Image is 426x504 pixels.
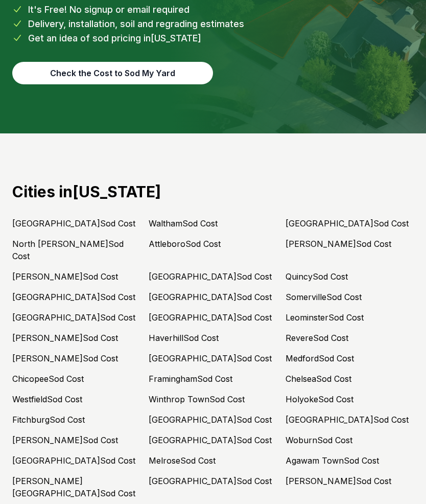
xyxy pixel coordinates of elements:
a: QuincySod Cost [286,271,348,282]
h2: Cities in [US_STATE] [12,182,414,201]
li: Get an idea of sod pricing in [US_STATE] [12,31,414,45]
a: FitchburgSod Cost [12,415,85,425]
a: AttleboroSod Cost [149,239,221,249]
a: [GEOGRAPHIC_DATA]Sod Cost [286,218,409,228]
a: [GEOGRAPHIC_DATA]Sod Cost [149,435,272,445]
a: [PERSON_NAME]Sod Cost [286,239,391,249]
a: [PERSON_NAME]Sod Cost [12,435,118,445]
a: LeominsterSod Cost [286,312,364,323]
a: [GEOGRAPHIC_DATA]Sod Cost [149,271,272,282]
a: [PERSON_NAME]Sod Cost [12,333,118,343]
a: [GEOGRAPHIC_DATA]Sod Cost [149,312,272,323]
a: RevereSod Cost [286,333,348,343]
a: North [PERSON_NAME]Sod Cost [12,239,124,261]
a: [GEOGRAPHIC_DATA]Sod Cost [12,292,135,302]
a: WestfieldSod Cost [12,394,82,404]
a: ChicopeeSod Cost [12,374,84,384]
a: HaverhillSod Cost [149,333,219,343]
a: [PERSON_NAME][GEOGRAPHIC_DATA]Sod Cost [12,476,135,498]
a: FraminghamSod Cost [149,374,232,384]
a: HolyokeSod Cost [286,394,353,404]
a: [GEOGRAPHIC_DATA]Sod Cost [149,292,272,302]
a: [GEOGRAPHIC_DATA]Sod Cost [12,312,135,323]
a: WoburnSod Cost [286,435,352,445]
a: SomervilleSod Cost [286,292,362,302]
a: [GEOGRAPHIC_DATA]Sod Cost [286,415,409,425]
a: ChelseaSod Cost [286,374,351,384]
a: [PERSON_NAME]Sod Cost [286,476,391,486]
a: [GEOGRAPHIC_DATA]Sod Cost [149,415,272,425]
a: MedfordSod Cost [286,353,354,363]
button: Check the Cost to Sod My Yard [12,62,213,84]
li: It's Free! No signup or email required [12,3,414,17]
li: Delivery, installation, soil and regrading estimates [12,17,414,31]
a: WalthamSod Cost [149,218,218,228]
a: [PERSON_NAME]Sod Cost [12,271,118,282]
a: [GEOGRAPHIC_DATA]Sod Cost [149,476,272,486]
a: [PERSON_NAME]Sod Cost [12,353,118,363]
a: [GEOGRAPHIC_DATA]Sod Cost [12,218,135,228]
a: [GEOGRAPHIC_DATA]Sod Cost [12,455,135,466]
a: Agawam TownSod Cost [286,455,379,466]
a: MelroseSod Cost [149,455,216,466]
a: [GEOGRAPHIC_DATA]Sod Cost [149,353,272,363]
a: Winthrop TownSod Cost [149,394,245,404]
